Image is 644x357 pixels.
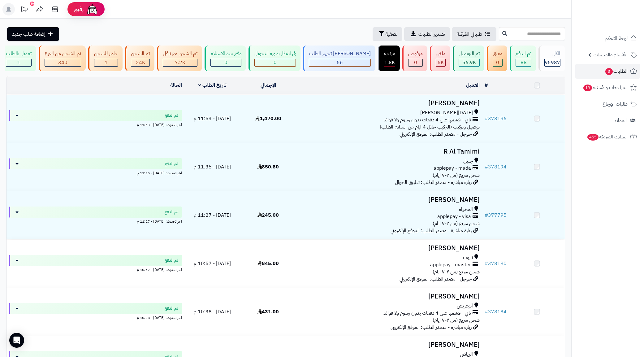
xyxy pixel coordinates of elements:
span: [DATE] - 10:38 م [194,308,231,316]
a: تم الشحن من الفرع 340 [37,46,87,71]
span: 0 [496,59,499,66]
a: إضافة طلب جديد [7,27,59,41]
span: 0 [414,59,417,66]
span: أبوعريش [457,303,473,310]
span: شحن سريع (من ٢-٧ ايام) [433,268,480,276]
span: شحن سريع (من ٢-٧ ايام) [433,316,480,324]
a: في انتظار صورة التحويل 0 [247,46,302,71]
div: اخر تحديث: [DATE] - 11:53 م [9,121,182,128]
a: #378184 [485,308,507,316]
span: طلبات الإرجاع [603,100,628,108]
div: 10 [30,2,34,6]
div: 1829 [384,59,395,66]
h3: [PERSON_NAME] [299,293,480,300]
span: زيارة مباشرة - مصدر الطلب: الموقع الإلكتروني [391,227,472,234]
span: تصدير الطلبات [418,30,445,38]
div: جاهز للشحن [94,50,118,57]
span: 56.9K [462,59,476,66]
div: 0 [408,59,422,66]
span: تصفية [386,30,397,38]
span: [DATE][PERSON_NAME] [420,109,473,116]
div: مرتجع [384,50,395,57]
div: تم الشحن من الفرع [45,50,81,57]
span: تم الدفع [165,209,178,215]
div: اخر تحديث: [DATE] - 11:35 م [9,169,182,176]
div: الكل [544,50,560,57]
a: تصدير الطلبات [404,27,450,41]
div: 340 [45,59,81,66]
a: #378196 [485,115,507,122]
a: تحديثات المنصة [16,3,32,17]
span: 1 [17,59,20,66]
span: [DATE] - 10:57 م [194,260,231,267]
a: المراجعات والأسئلة19 [575,80,640,95]
a: تاريخ الطلب [198,81,227,89]
div: 0 [493,59,502,66]
span: تم الدفع [165,257,178,263]
div: اخر تحديث: [DATE] - 10:38 م [9,314,182,320]
span: طلباتي المُوكلة [457,30,482,38]
div: 56900 [459,59,479,66]
div: تعديل بالطلب [6,50,32,57]
img: logo-2.png [602,5,638,18]
span: زيارة مباشرة - مصدر الطلب: الموقع الإلكتروني [391,324,472,331]
span: # [485,260,488,267]
span: 0 [274,59,277,66]
span: 455 [587,133,599,141]
span: جوجل - مصدر الطلب: الموقع الإلكتروني [400,130,472,138]
span: رفيق [74,6,84,13]
span: جوجل - مصدر الطلب: الموقع الإلكتروني [400,275,472,283]
span: [DATE] - 11:53 م [194,115,231,122]
h3: R Al Tamimi [299,148,480,155]
span: الأقسام والمنتجات [594,50,628,59]
div: دفع عند الاستلام [210,50,241,57]
div: معلق [493,50,503,57]
h3: [PERSON_NAME] [299,245,480,252]
span: توصيل وتركيب (التركيب خلال 4 ايام من استلام الطلب) [380,123,480,131]
span: applepay - master [430,261,471,268]
div: 7222 [163,59,197,66]
a: تم التوصيل 56.9K [452,46,486,71]
div: 0 [255,59,296,66]
img: ai-face.png [86,3,98,15]
div: ملغي [436,50,446,57]
a: جاهز للشحن 1 [87,46,124,71]
a: مرتجع 1.8K [377,46,401,71]
div: 24034 [131,59,149,66]
div: تم الشحن مع ناقل [163,50,197,57]
span: 3 [605,68,613,75]
span: 0 [224,59,227,66]
span: 431.00 [257,308,279,316]
div: 4992 [436,59,445,66]
div: 1 [6,59,31,66]
a: العميل [466,81,480,89]
a: معلق 0 [486,46,508,71]
span: applepay - visa [437,213,471,220]
div: تم الدفع [516,50,531,57]
div: اخر تحديث: [DATE] - 10:57 م [9,266,182,272]
span: [DATE] - 11:35 م [194,163,231,171]
span: 340 [58,59,67,66]
h3: [PERSON_NAME] [299,196,480,203]
a: طلبات الإرجاع [575,97,640,111]
span: [DATE] - 11:27 م [194,211,231,219]
a: #377795 [485,211,507,219]
div: 56 [309,59,370,66]
a: تم الشحن مع ناقل 7.2K [156,46,203,71]
span: 845.00 [257,260,279,267]
a: #378194 [485,163,507,171]
span: تم الدفع [165,305,178,311]
h3: [PERSON_NAME] [299,100,480,107]
a: الكل95987 [537,46,566,71]
div: 0 [211,59,241,66]
span: إضافة طلب جديد [12,30,45,38]
a: تم الشحن 24K [124,46,156,71]
div: تم التوصيل [459,50,480,57]
span: # [485,308,488,316]
a: # [485,81,488,89]
span: الطلبات [605,67,628,76]
span: applepay - mada [434,165,471,172]
a: مرفوض 0 [401,46,429,71]
a: الطلبات3 [575,64,640,79]
a: ملغي 5K [429,46,452,71]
